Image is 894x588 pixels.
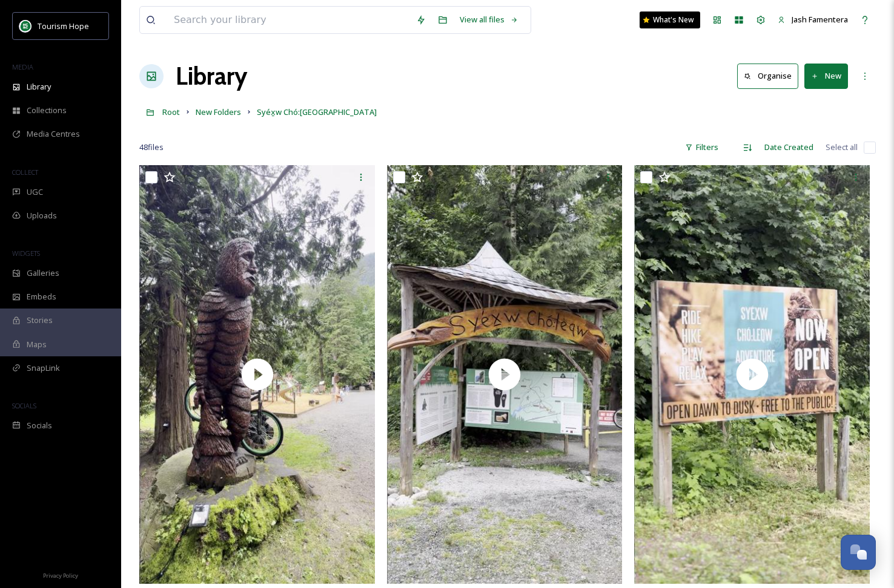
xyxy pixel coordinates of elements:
[27,210,57,221] span: Uploads
[176,58,247,94] a: Library
[12,62,33,71] span: MEDIA
[139,142,164,153] span: 48 file s
[196,106,241,117] span: New Folders
[257,105,377,119] a: Syéx̱w Chó:[GEOGRAPHIC_DATA]
[826,142,858,153] span: Select all
[27,291,56,302] span: Embeds
[841,535,876,570] button: Open Chat
[257,106,377,117] span: Syéx̱w Chó:[GEOGRAPHIC_DATA]
[758,136,819,159] div: Date Created
[27,315,53,326] span: Stories
[27,186,43,198] span: UGC
[162,106,180,117] span: Root
[792,14,848,25] span: Jash Famentera
[43,567,78,582] a: Privacy Policy
[12,168,38,177] span: COLLECT
[634,165,870,584] img: thumbnail
[162,105,180,119] a: Root
[27,81,51,93] span: Library
[772,8,854,31] a: Jash Famentera
[640,11,700,28] a: What's New
[27,362,60,374] span: SnapLink
[804,64,848,88] button: New
[737,64,798,88] button: Organise
[387,165,623,584] img: thumbnail
[27,339,47,350] span: Maps
[27,420,52,431] span: Socials
[139,165,375,584] img: thumbnail
[454,8,525,31] a: View all files
[12,401,36,410] span: SOCIALS
[27,105,67,116] span: Collections
[168,7,410,33] input: Search your library
[12,249,40,258] span: WIDGETS
[196,105,241,119] a: New Folders
[27,128,80,140] span: Media Centres
[43,572,78,580] span: Privacy Policy
[679,136,724,159] div: Filters
[19,20,31,32] img: logo.png
[38,21,89,31] span: Tourism Hope
[737,64,804,88] a: Organise
[27,267,59,279] span: Galleries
